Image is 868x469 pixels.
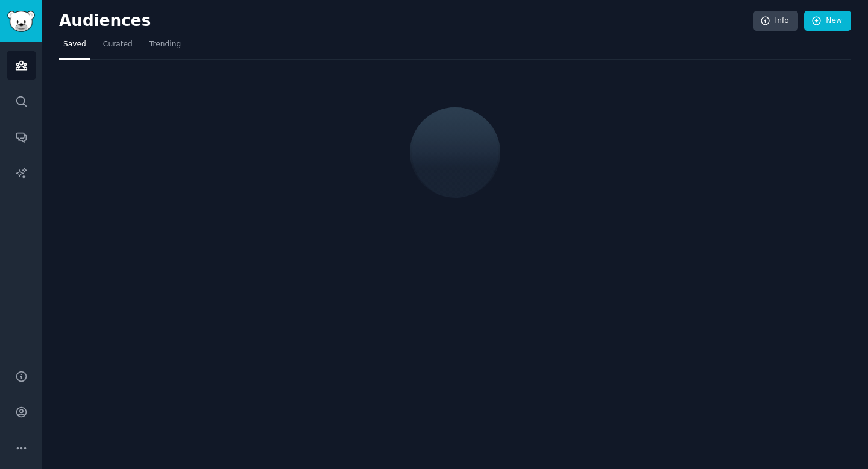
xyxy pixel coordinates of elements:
span: Trending [149,39,181,50]
a: Saved [59,35,90,60]
h2: Audiences [59,11,753,31]
span: Curated [103,39,133,50]
img: GummySearch logo [7,11,35,32]
a: Trending [145,35,185,60]
span: Saved [63,39,86,50]
a: New [804,11,851,31]
a: Info [753,11,798,31]
a: Curated [99,35,137,60]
